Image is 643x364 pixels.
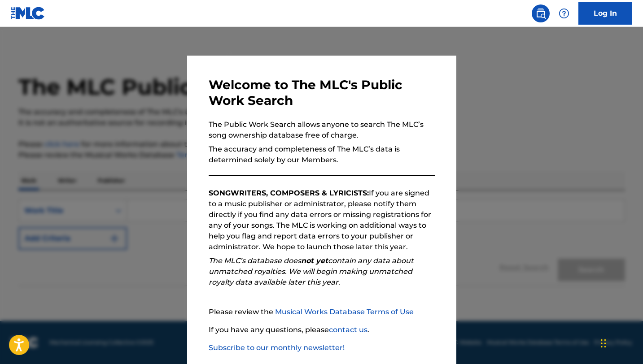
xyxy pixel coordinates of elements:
p: Please review the [209,307,435,317]
div: Help [555,4,573,22]
strong: not yet [301,256,328,265]
p: The accuracy and completeness of The MLC’s data is determined solely by our Members. [209,144,435,165]
img: MLC Logo [11,7,45,20]
a: Subscribe to our monthly newsletter! [209,343,345,352]
strong: SONGWRITERS, COMPOSERS & LYRICISTS: [209,189,369,197]
p: If you are signed to a music publisher or administrator, please notify them directly if you find ... [209,188,435,252]
a: Public Search [532,4,550,22]
iframe: Chat Widget [598,321,643,364]
p: The Public Work Search allows anyone to search The MLC’s song ownership database free of charge. [209,119,435,141]
h3: Welcome to The MLC's Public Work Search [209,77,435,108]
p: If you have any questions, please . [209,325,435,335]
a: contact us [329,325,367,334]
em: The MLC’s database does contain any data about unmatched royalties. We will begin making unmatche... [209,256,414,286]
a: Musical Works Database Terms of Use [275,308,414,316]
a: Log In [578,2,632,25]
img: search [535,8,546,19]
img: help [559,8,569,19]
div: Drag [601,330,606,357]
